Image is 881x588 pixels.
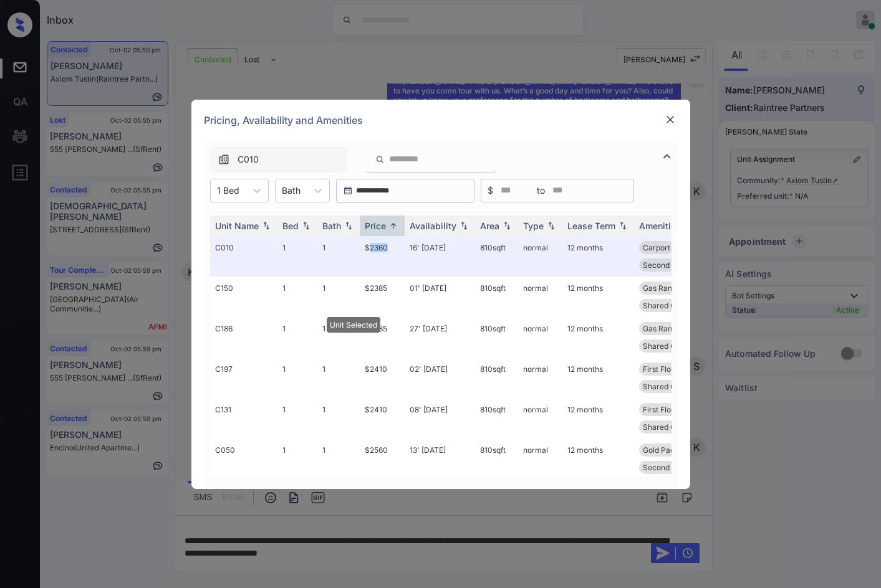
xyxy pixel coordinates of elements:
td: $2360 [360,236,405,277]
div: Type [523,220,544,231]
td: 810 sqft [475,236,518,277]
td: 810 sqft [475,317,518,358]
img: sorting [501,221,513,230]
img: close [664,113,676,126]
td: 12 months [562,439,634,479]
div: Pricing, Availability and Amenities [191,100,690,141]
img: sorting [458,221,470,230]
span: Shared Garage [643,301,696,310]
td: 1 [317,236,360,277]
td: $2385 [360,277,405,317]
td: 12 months [562,317,634,358]
div: Area [480,220,499,231]
span: Gas Range [643,324,681,333]
td: normal [518,358,562,398]
td: 1 [317,317,360,358]
td: $2410 [360,398,405,439]
img: sorting [300,221,312,230]
td: C186 [210,317,277,358]
td: 12 months [562,358,634,398]
span: Second Floor [643,463,690,472]
td: 1 [317,277,360,317]
span: Gold Package - ... [643,445,705,455]
td: normal [518,277,562,317]
span: C010 [238,153,259,166]
td: 27' [DATE] [405,317,475,358]
div: Lease Term [567,220,615,231]
td: 1 [277,277,317,317]
td: 1 [277,439,317,479]
td: 13' [DATE] [405,439,475,479]
span: Shared Garage [643,382,696,391]
td: 1 [277,317,317,358]
img: icon-zuma [660,149,675,164]
span: First Floor [643,405,678,414]
img: sorting [260,221,272,230]
img: sorting [342,221,355,230]
div: Unit Name [215,220,259,231]
td: 1 [317,439,360,479]
span: $ [488,184,493,197]
td: normal [518,398,562,439]
td: $2560 [360,439,405,479]
span: First Floor [643,364,678,374]
td: 1 [317,358,360,398]
img: icon-zuma [375,154,385,165]
td: normal [518,236,562,277]
td: 12 months [562,277,634,317]
td: normal [518,317,562,358]
div: Price [365,220,386,231]
td: $2410 [360,358,405,398]
td: C197 [210,358,277,398]
div: Amenities [639,220,681,231]
td: 1 [317,398,360,439]
td: C150 [210,277,277,317]
td: 12 months [562,236,634,277]
span: to [537,184,545,197]
span: Shared Garage [643,422,696,432]
td: 08' [DATE] [405,398,475,439]
td: C131 [210,398,277,439]
span: Shared Garage [643,341,696,351]
span: Carport [643,243,670,252]
td: 01' [DATE] [405,277,475,317]
td: 12 months [562,398,634,439]
img: icon-zuma [218,153,230,166]
img: sorting [387,221,400,230]
td: 1 [277,358,317,398]
span: Second Floor [643,260,690,270]
div: Availability [410,220,456,231]
td: 16' [DATE] [405,236,475,277]
td: 810 sqft [475,358,518,398]
td: 1 [277,236,317,277]
div: Bath [322,220,341,231]
td: C010 [210,236,277,277]
td: 1 [277,398,317,439]
td: 810 sqft [475,439,518,479]
img: sorting [545,221,557,230]
span: Gas Range [643,283,681,293]
td: C050 [210,439,277,479]
td: normal [518,439,562,479]
td: 02' [DATE] [405,358,475,398]
td: 810 sqft [475,398,518,439]
img: sorting [617,221,629,230]
div: Bed [282,220,299,231]
td: 810 sqft [475,277,518,317]
td: $2385 [360,317,405,358]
